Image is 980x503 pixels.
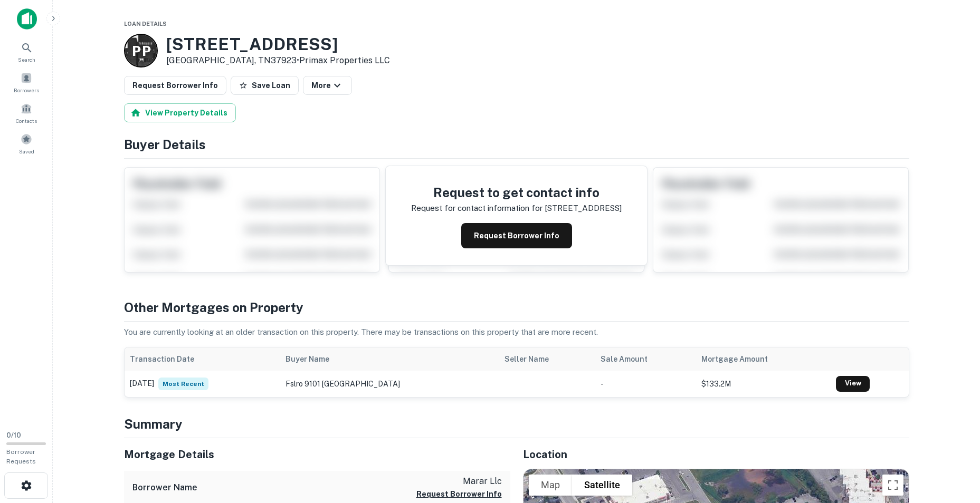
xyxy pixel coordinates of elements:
[124,21,167,27] span: Loan Details
[3,129,50,158] a: Saved
[416,475,502,488] p: marar llc
[411,202,543,215] p: Request for contact information for
[411,183,622,202] h4: Request to get contact info
[18,55,35,64] span: Search
[124,135,909,154] h4: Buyer Details
[3,37,50,66] a: Search
[523,447,909,462] h5: Location
[299,55,390,65] a: Primax Properties LLC
[529,475,572,496] button: Show street map
[124,326,909,338] p: You are currently looking at an older transaction on this property. There may be transactions on ...
[19,147,34,156] span: Saved
[124,103,236,122] button: View Property Details
[595,347,696,371] th: Sale Amount
[3,68,50,96] a: Borrowers
[124,76,226,95] button: Request Borrower Info
[545,202,622,215] p: [STREET_ADDRESS]
[280,347,499,371] th: Buyer Name
[303,76,352,95] button: More
[6,448,36,465] span: Borrower Requests
[3,99,50,127] a: Contacts
[280,371,499,397] td: fslro 9101 [GEOGRAPHIC_DATA]
[696,371,831,397] td: $133.2M
[124,447,510,462] h5: Mortgage Details
[16,117,37,125] span: Contacts
[461,223,572,248] button: Request Borrower Info
[6,431,21,439] span: 0 / 10
[17,8,37,30] img: capitalize-icon.png
[572,475,632,496] button: Show satellite imagery
[125,347,281,371] th: Transaction Date
[166,34,390,54] h3: [STREET_ADDRESS]
[927,419,980,469] iframe: Chat Widget
[231,76,299,95] button: Save Loan
[124,298,909,317] h4: Other Mortgages on Property
[882,475,903,496] button: Toggle fullscreen view
[836,376,870,392] a: View
[595,371,696,397] td: -
[124,414,909,433] h4: Summary
[166,54,390,67] p: [GEOGRAPHIC_DATA], TN37923 •
[14,86,39,94] span: Borrowers
[158,378,208,390] span: Most Recent
[696,347,831,371] th: Mortgage Amount
[132,41,150,61] p: P P
[499,347,595,371] th: Seller Name
[416,488,502,500] button: Request Borrower Info
[125,371,281,397] td: [DATE]
[132,481,197,494] h6: Borrower Name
